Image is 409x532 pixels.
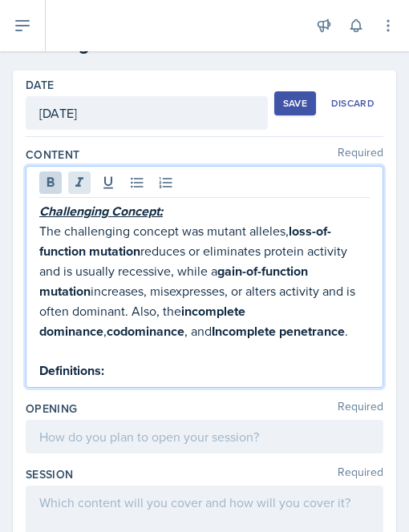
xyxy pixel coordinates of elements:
button: Discard [322,91,383,115]
span: Required [338,466,383,482]
button: Save [274,91,316,115]
label: Content [26,147,79,163]
div: Save [283,97,307,110]
label: Date [26,77,54,93]
u: Challenging Concept: [39,202,163,220]
strong: Incomplete penetrance [212,322,345,341]
div: Discard [331,97,375,110]
p: The challenging concept was mutant alleles, reduces or eliminates protein activity and is usually... [39,221,370,341]
span: Required [338,401,383,417]
label: Opening [26,401,77,417]
label: Session [26,466,73,482]
strong: Definitions: [39,361,104,380]
span: Required [338,147,383,163]
strong: codominance [107,322,184,341]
